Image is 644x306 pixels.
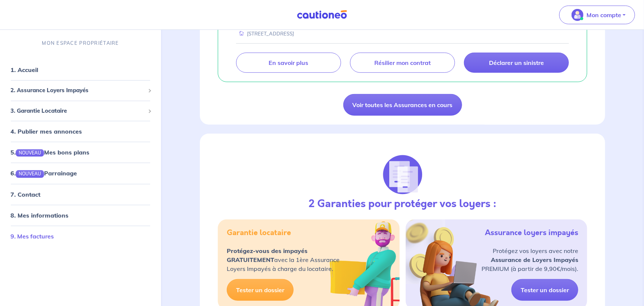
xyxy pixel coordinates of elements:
div: 2. Assurance Loyers Impayés [3,83,158,98]
p: En savoir plus [269,59,309,66]
a: 7. Contact [10,191,40,198]
h5: Assurance loyers impayés [485,228,578,237]
p: Résilier mon contrat [374,59,431,66]
a: Tester un dossier [511,279,578,301]
a: 9. Mes factures [10,232,54,240]
div: 6.NOUVEAUParrainage [3,166,158,181]
div: 5.NOUVEAUMes bons plans [3,145,158,160]
div: 4. Publier mes annonces [3,124,158,139]
div: 1. Accueil [3,62,158,77]
a: 1. Accueil [10,66,38,74]
p: avec la 1ère Assurance Loyers Impayés à charge du locataire. [227,246,340,273]
div: 9. Mes factures [3,229,158,244]
span: 3. Garantie Locataire [10,107,145,115]
img: justif-loupe [383,154,423,195]
div: 3. Garantie Locataire [3,104,158,118]
button: illu_account_valid_menu.svgMon compte [559,6,635,24]
p: Déclarer un sinistre [489,59,544,66]
p: Mon compte [586,10,621,19]
span: 2. Assurance Loyers Impayés [10,86,145,95]
a: Tester un dossier [227,279,294,301]
a: Voir toutes les Assurances en cours [343,94,462,116]
div: 7. Contact [3,187,158,202]
a: Déclarer un sinistre [464,53,569,73]
img: Cautioneo [294,10,350,19]
p: Protégez vos loyers avec notre PREMIUM (à partir de 9,90€/mois). [482,246,578,273]
strong: Protégez-vous des impayés GRATUITEMENT [227,247,307,263]
div: [STREET_ADDRESS] [236,30,294,37]
h5: Garantie locataire [227,228,291,237]
a: Résilier mon contrat [350,53,455,73]
a: 6.NOUVEAUParrainage [10,169,77,177]
a: En savoir plus [236,53,341,73]
a: 5.NOUVEAUMes bons plans [10,149,89,156]
h3: 2 Garanties pour protéger vos loyers : [309,198,496,210]
strong: Assurance de Loyers Impayés [491,256,578,263]
div: 8. Mes informations [3,208,158,223]
p: MON ESPACE PROPRIÉTAIRE [42,40,119,47]
a: 8. Mes informations [10,212,68,219]
a: 4. Publier mes annonces [10,128,82,135]
img: illu_account_valid_menu.svg [572,9,583,21]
